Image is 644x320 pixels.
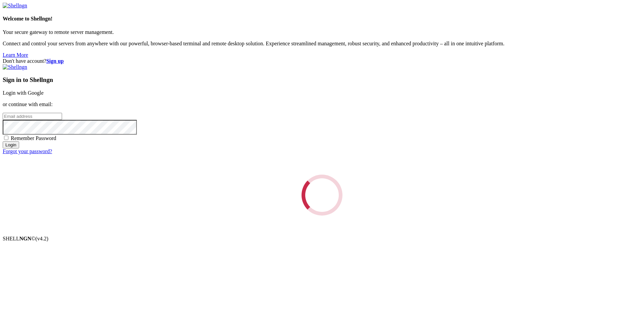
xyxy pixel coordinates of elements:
[3,52,28,58] a: Learn More
[3,236,48,241] span: SHELL ©
[46,58,64,64] a: Sign up
[3,141,19,148] input: Login
[4,136,8,140] input: Remember Password
[3,41,641,47] p: Connect and control your servers from anywhere with our powerful, browser-based terminal and remo...
[3,29,641,35] p: Your secure gateway to remote server management.
[3,16,641,22] h4: Welcome to Shellngn!
[302,175,342,216] div: Loading...
[3,113,62,120] input: Email address
[3,58,641,64] div: Don't have account?
[19,236,32,241] b: NGN
[11,135,56,141] span: Remember Password
[36,236,49,241] span: 4.2.0
[3,101,641,107] p: or continue with email:
[3,90,44,96] a: Login with Google
[3,76,641,84] h3: Sign in to Shellngn
[3,148,52,154] a: Forgot your password?
[3,3,27,9] img: Shellngn
[3,64,27,70] img: Shellngn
